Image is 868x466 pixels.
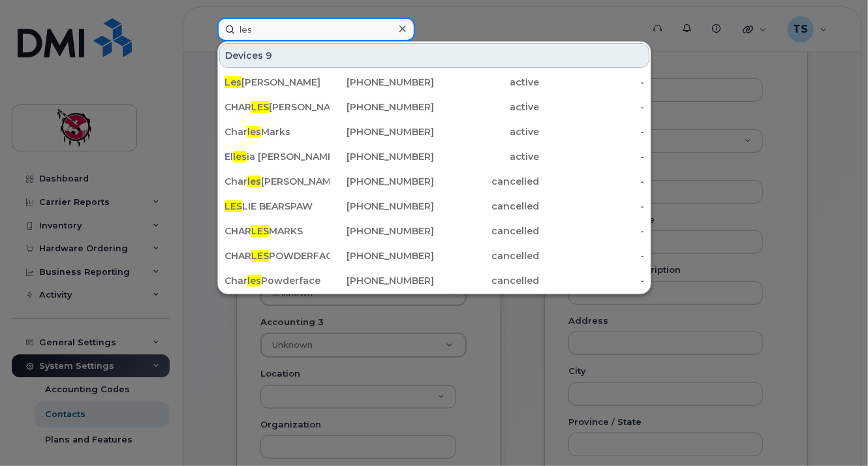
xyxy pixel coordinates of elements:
[330,200,435,213] div: [PHONE_NUMBER]
[225,175,330,188] div: Char [PERSON_NAME]
[225,150,330,163] div: El ia [PERSON_NAME]
[247,176,261,187] span: les
[219,43,649,68] div: Devices
[219,95,649,119] a: CHARLES[PERSON_NAME][PHONE_NUMBER]active-
[539,101,644,114] div: -
[539,225,644,238] div: -
[225,249,330,262] div: CHAR POWDERFACE
[330,150,435,163] div: [PHONE_NUMBER]
[435,249,540,262] div: cancelled
[330,101,435,114] div: [PHONE_NUMBER]
[330,274,435,287] div: [PHONE_NUMBER]
[539,175,644,188] div: -
[219,145,649,168] a: Ellesia [PERSON_NAME][PHONE_NUMBER]active-
[266,49,272,62] span: 9
[330,76,435,89] div: [PHONE_NUMBER]
[225,76,241,88] span: Les
[225,274,330,287] div: Char Powderface
[219,219,649,243] a: CHARLESMARKS[PHONE_NUMBER]cancelled-
[435,150,540,163] div: active
[539,125,644,138] div: -
[539,76,644,89] div: -
[435,200,540,213] div: cancelled
[435,101,540,114] div: active
[330,225,435,238] div: [PHONE_NUMBER]
[219,269,649,292] a: CharlesPowderface[PHONE_NUMBER]cancelled-
[219,120,649,144] a: CharlesMarks[PHONE_NUMBER]active-
[225,200,330,213] div: LIE BEARSPAW
[217,18,415,41] input: Find something...
[233,151,247,163] span: les
[539,249,644,262] div: -
[247,126,261,138] span: les
[330,175,435,188] div: [PHONE_NUMBER]
[225,101,330,114] div: CHAR [PERSON_NAME]
[225,76,330,89] div: [PERSON_NAME]
[225,200,242,212] span: LES
[225,225,330,238] div: CHAR MARKS
[219,194,649,218] a: LESLIE BEARSPAW[PHONE_NUMBER]cancelled-
[225,125,330,138] div: Char Marks
[435,175,540,188] div: cancelled
[251,250,269,262] span: LES
[435,125,540,138] div: active
[219,170,649,193] a: Charles[PERSON_NAME][PHONE_NUMBER]cancelled-
[330,249,435,262] div: [PHONE_NUMBER]
[435,76,540,89] div: active
[435,274,540,287] div: cancelled
[219,244,649,268] a: CHARLESPOWDERFACE[PHONE_NUMBER]cancelled-
[219,70,649,94] a: Les[PERSON_NAME][PHONE_NUMBER]active-
[247,275,261,287] span: les
[539,200,644,213] div: -
[539,274,644,287] div: -
[435,225,540,238] div: cancelled
[251,101,269,113] span: LES
[330,125,435,138] div: [PHONE_NUMBER]
[251,225,269,237] span: LES
[539,150,644,163] div: -
[811,409,858,456] iframe: Messenger Launcher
